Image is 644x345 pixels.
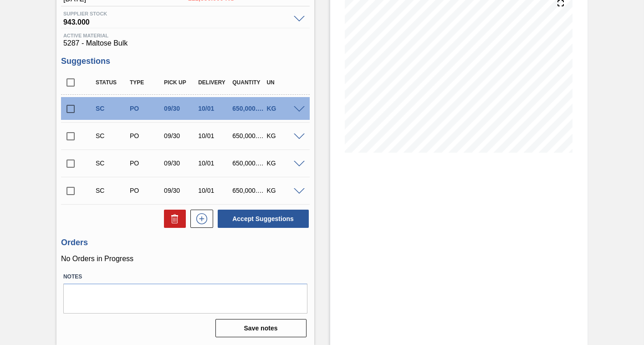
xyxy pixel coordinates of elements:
[128,79,164,86] div: Type
[162,187,199,194] div: 09/30/2025
[218,210,309,228] button: Accept Suggestions
[93,160,130,167] div: Suggestion Created
[162,132,199,139] div: 09/30/2025
[264,187,301,194] div: KG
[230,160,267,167] div: 650,000.000
[93,187,130,194] div: Suggestion Created
[230,79,267,86] div: Quantity
[264,79,301,86] div: UN
[264,160,301,167] div: KG
[63,11,289,16] span: Supplier Stock
[230,187,267,194] div: 650,000.000
[63,270,307,283] label: Notes
[61,57,310,66] h3: Suggestions
[230,105,267,112] div: 650,000.000
[93,105,130,112] div: Suggestion Created
[93,132,130,139] div: Suggestion Created
[63,39,307,47] span: 5287 - Maltose Bulk
[215,319,307,337] button: Save notes
[196,160,233,167] div: 10/01/2025
[196,187,233,194] div: 10/01/2025
[128,132,164,139] div: Purchase order
[61,255,310,263] p: No Orders in Progress
[61,238,310,247] h3: Orders
[186,210,213,228] div: New suggestion
[162,105,199,112] div: 09/30/2025
[196,132,233,139] div: 10/01/2025
[162,79,199,86] div: Pick up
[63,16,289,26] span: 943.000
[264,132,301,139] div: KG
[230,132,267,139] div: 650,000.000
[128,160,164,167] div: Purchase order
[128,105,164,112] div: Purchase order
[128,187,164,194] div: Purchase order
[93,79,130,86] div: Status
[63,33,307,38] span: Active Material
[213,209,310,229] div: Accept Suggestions
[159,210,186,228] div: Delete Suggestions
[196,105,233,112] div: 10/01/2025
[264,105,301,112] div: KG
[196,79,233,86] div: Delivery
[162,160,199,167] div: 09/30/2025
